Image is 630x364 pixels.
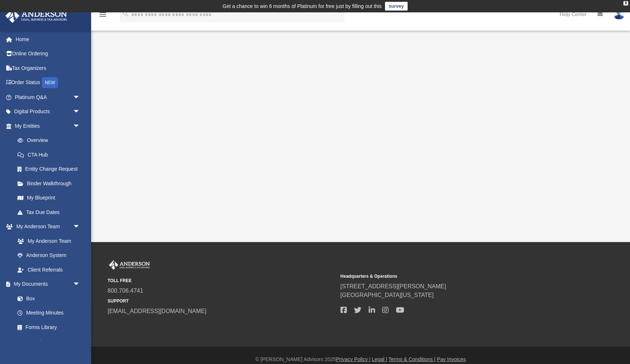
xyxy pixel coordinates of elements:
img: Anderson Advisors Platinum Portal [108,260,151,270]
a: Home [5,32,91,47]
a: [STREET_ADDRESS][PERSON_NAME] [341,283,446,289]
a: My Entitiesarrow_drop_down [5,119,91,133]
a: survey [385,2,408,11]
span: arrow_drop_down [73,90,87,105]
a: Binder Walkthrough [10,176,91,191]
a: Privacy Policy | [336,356,371,362]
a: Overview [10,133,91,148]
small: TOLL FREE [108,277,335,284]
a: Digital Productsarrow_drop_down [5,104,91,119]
img: Anderson Advisors Platinum Portal [3,9,69,23]
a: Pay Invoices [437,356,466,362]
span: arrow_drop_down [73,277,87,292]
a: menu [98,14,107,19]
a: [GEOGRAPHIC_DATA][US_STATE] [341,292,434,298]
small: SUPPORT [108,298,335,304]
a: Box [10,291,84,306]
i: search [122,10,130,18]
a: 800.706.4741 [108,288,143,294]
img: User Pic [614,9,625,20]
span: arrow_drop_down [73,104,87,119]
span: arrow_drop_down [73,219,87,234]
a: Forms Library [10,320,84,335]
a: Notarize [10,335,87,349]
a: Platinum Q&Aarrow_drop_down [5,90,91,104]
a: Entity Change Request [10,162,91,177]
i: menu [98,10,107,19]
span: arrow_drop_down [73,119,87,134]
a: My Documentsarrow_drop_down [5,277,87,292]
a: My Anderson Team [10,234,84,248]
div: © [PERSON_NAME] Advisors 2025 [91,356,630,363]
a: Terms & Conditions | [389,356,436,362]
a: Client Referrals [10,262,87,277]
div: NEW [42,77,58,88]
small: Headquarters & Operations [341,273,568,280]
a: Tax Due Dates [10,205,91,219]
a: Tax Organizers [5,61,91,75]
a: Meeting Minutes [10,306,87,320]
div: close [623,1,628,5]
a: My Blueprint [10,191,87,205]
a: Order StatusNEW [5,75,91,90]
a: Anderson System [10,248,87,263]
div: Get a chance to win 6 months of Platinum for free just by filling out this [222,2,382,11]
a: My Anderson Teamarrow_drop_down [5,219,87,234]
a: [EMAIL_ADDRESS][DOMAIN_NAME] [108,308,206,314]
a: Online Ordering [5,47,91,61]
a: Legal | [372,356,387,362]
a: CTA Hub [10,147,91,162]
